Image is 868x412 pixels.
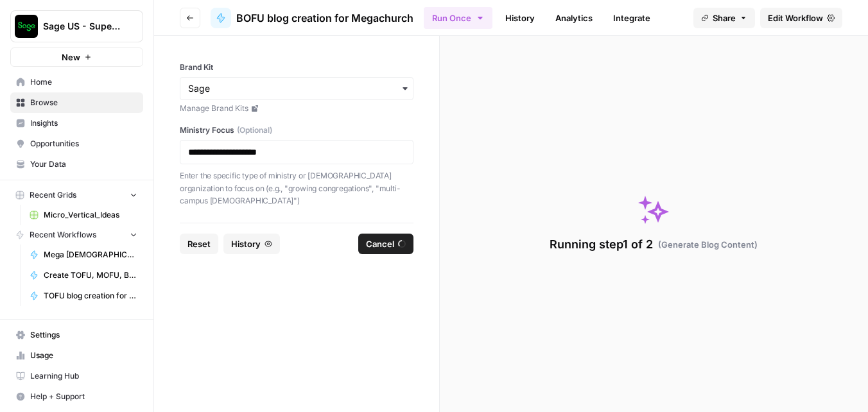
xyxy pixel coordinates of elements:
[10,72,143,92] a: Home
[44,290,137,302] span: TOFU blog creation for Megachurch
[10,386,143,407] button: Help + Support
[187,237,211,250] span: Reset
[24,265,143,286] a: Create TOFU, MOFU, BOFU Blogs for Megachurch MV
[44,249,137,261] span: Mega [DEMOGRAPHIC_DATA] Microvertical Asset Brief Update [DATE]
[30,159,137,170] span: Your Data
[30,229,96,241] span: Recent Workflows
[10,113,143,133] a: Insights
[30,117,137,129] span: Insights
[44,270,137,281] span: Create TOFU, MOFU, BOFU Blogs for Megachurch MV
[713,12,736,24] span: Share
[366,237,394,250] span: Cancel
[30,329,137,341] span: Settings
[30,350,137,361] span: Usage
[15,15,38,38] img: Sage US - Super Marketer Logo
[658,238,758,251] span: ( Generate Blog Content )
[180,234,218,254] button: Reset
[24,286,143,306] a: TOFU blog creation for Megachurch
[548,8,600,28] a: Analytics
[10,345,143,366] a: Usage
[237,124,272,136] span: (Optional)
[10,154,143,175] a: Your Data
[10,92,143,113] a: Browse
[24,245,143,265] a: Mega [DEMOGRAPHIC_DATA] Microvertical Asset Brief Update [DATE]
[693,8,755,28] button: Share
[10,185,143,205] button: Recent Grids
[30,189,76,201] span: Recent Grids
[30,97,137,108] span: Browse
[180,62,413,73] label: Brand Kit
[10,225,143,245] button: Recent Workflows
[62,51,80,64] span: New
[30,391,137,402] span: Help + Support
[180,169,413,207] p: Enter the specific type of ministry or [DEMOGRAPHIC_DATA] organization to focus on (e.g., "growin...
[424,7,492,29] button: Run Once
[43,20,121,33] span: Sage US - Super Marketer
[10,10,143,42] button: Workspace: Sage US - Super Marketer
[10,366,143,386] a: Learning Hub
[44,209,137,221] span: Micro_Vertical_Ideas
[10,47,143,67] button: New
[24,205,143,225] a: Micro_Vertical_Ideas
[760,8,842,28] a: Edit Workflow
[180,103,413,114] a: Manage Brand Kits
[30,370,137,382] span: Learning Hub
[550,236,758,253] div: Running step 1 of 2
[231,237,261,250] span: History
[498,8,542,28] a: History
[605,8,658,28] a: Integrate
[211,8,413,28] a: BOFU blog creation for Megachurch
[236,10,413,26] span: BOFU blog creation for Megachurch
[358,234,413,254] button: Cancel
[10,133,143,154] a: Opportunities
[30,138,137,150] span: Opportunities
[768,12,823,24] span: Edit Workflow
[10,325,143,345] a: Settings
[223,234,280,254] button: History
[30,76,137,88] span: Home
[180,124,413,136] label: Ministry Focus
[188,82,405,95] input: Sage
